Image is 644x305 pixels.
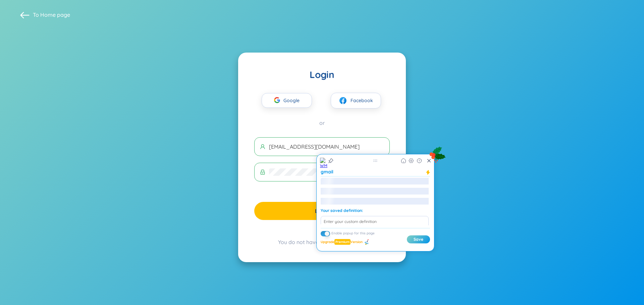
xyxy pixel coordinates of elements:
[254,119,390,127] div: or
[283,93,303,107] span: Google
[254,202,390,220] button: Login
[40,11,70,18] a: Home page
[315,207,329,215] span: Login
[262,93,312,108] button: Google
[339,96,347,105] img: facebook
[260,169,265,175] span: lock
[33,11,70,18] span: To
[351,97,373,104] span: Facebook
[254,238,390,246] div: You do not have account?
[260,144,265,149] span: user
[269,143,384,150] input: Username or Email
[331,93,381,108] button: facebookFacebook
[254,69,390,81] div: Login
